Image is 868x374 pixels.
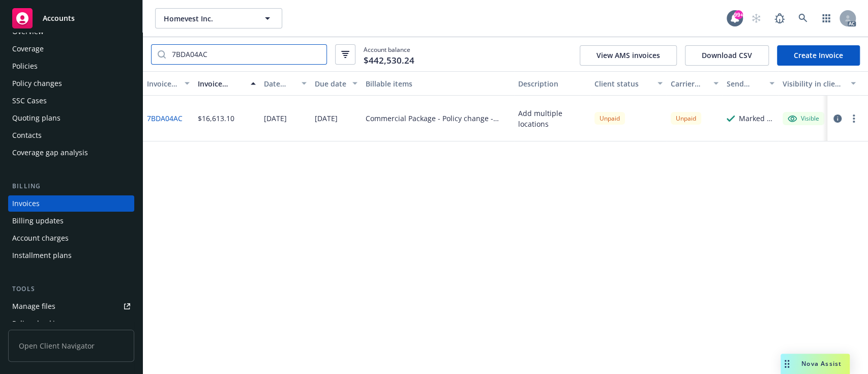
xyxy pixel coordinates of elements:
a: Report a Bug [769,8,790,28]
div: Billing [8,181,134,191]
div: [DATE] [264,113,287,124]
button: Visibility in client dash [779,71,860,96]
div: Manage files [12,298,55,314]
div: Marked as sent [739,113,774,124]
a: Manage files [8,298,134,314]
div: Tools [8,284,134,294]
span: Homevest Inc. [164,13,252,24]
div: Visible [788,114,819,123]
div: Send result [727,78,763,89]
div: Installment plans [12,247,72,264]
a: Create Invoice [777,45,860,66]
a: Policy changes [8,75,134,92]
a: Quoting plans [8,110,134,126]
div: Billing updates [12,213,64,229]
a: Search [793,8,813,28]
div: Coverage [12,41,44,57]
span: $442,530.24 [364,54,414,67]
a: Account charges [8,230,134,246]
a: SSC Cases [8,93,134,109]
span: Account balance [364,45,414,63]
button: Date issued [260,71,311,96]
div: Drag to move [781,354,793,374]
span: Accounts [43,14,75,22]
div: Visibility in client dash [783,78,845,89]
a: Accounts [8,4,134,33]
span: Open Client Navigator [8,330,134,362]
span: Nova Assist [801,359,842,368]
div: Policy checking [12,315,64,332]
button: View AMS invoices [580,45,677,66]
button: Invoice ID [143,71,194,96]
a: 7BDA04AC [147,113,183,124]
div: Unpaid [671,112,701,125]
div: Coverage gap analysis [12,145,88,161]
button: Client status [590,71,667,96]
div: SSC Cases [12,93,47,109]
div: Date issued [264,78,295,89]
div: Invoice ID [147,78,178,89]
div: Unpaid [594,112,625,125]
button: Due date [311,71,362,96]
a: Invoices [8,195,134,212]
svg: Search [158,50,166,59]
a: Coverage gap analysis [8,145,134,161]
div: Add multiple locations [518,108,586,129]
a: Start snowing [746,8,766,28]
div: Description [518,78,586,89]
a: Coverage [8,41,134,57]
div: Invoices [12,195,40,212]
button: Invoice amount [194,71,260,96]
div: Policies [12,58,38,74]
input: Filter by keyword... [166,45,326,64]
a: Switch app [816,8,836,28]
div: Contacts [12,127,42,143]
div: Client status [594,78,651,89]
button: Carrier status [667,71,723,96]
a: Policy checking [8,315,134,332]
button: Description [514,71,590,96]
button: Send result [723,71,779,96]
a: Policies [8,58,134,74]
a: Contacts [8,127,134,143]
div: Billable items [366,78,510,89]
button: Homevest Inc. [155,8,282,28]
div: Invoice amount [198,78,245,89]
a: Billing updates [8,213,134,229]
div: 99+ [734,10,743,19]
button: Nova Assist [781,354,850,374]
button: Download CSV [685,45,769,66]
div: Commercial Package - Policy change - ISCAL00781 [366,113,510,124]
div: Due date [315,78,346,89]
div: [DATE] [315,113,338,124]
a: Installment plans [8,247,134,264]
div: Policy changes [12,75,62,92]
div: Quoting plans [12,110,61,126]
div: $16,613.10 [198,113,234,124]
div: Account charges [12,230,69,246]
button: Billable items [362,71,514,96]
div: Carrier status [671,78,707,89]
